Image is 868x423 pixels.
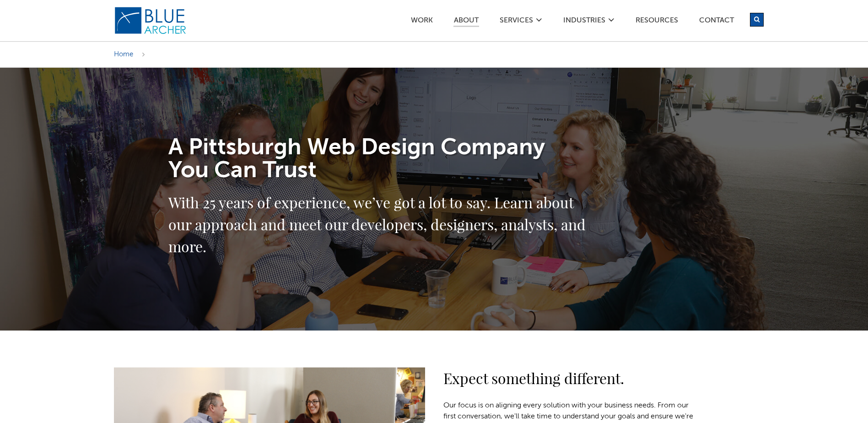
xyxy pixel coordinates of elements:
[453,17,479,27] a: ABOUT
[499,17,534,27] a: SERVICES
[410,17,433,27] a: Work
[443,367,700,389] h2: Expect something different.
[114,51,133,58] a: Home
[635,17,679,27] a: Resources
[168,136,589,182] h1: A Pittsburgh Web Design Company You Can Trust
[699,17,734,27] a: Contact
[168,191,589,257] h2: With 25 years of experience, we’ve got a lot to say. Learn about our approach and meet our develo...
[563,17,606,27] a: Industries
[114,6,187,35] img: Blue Archer Logo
